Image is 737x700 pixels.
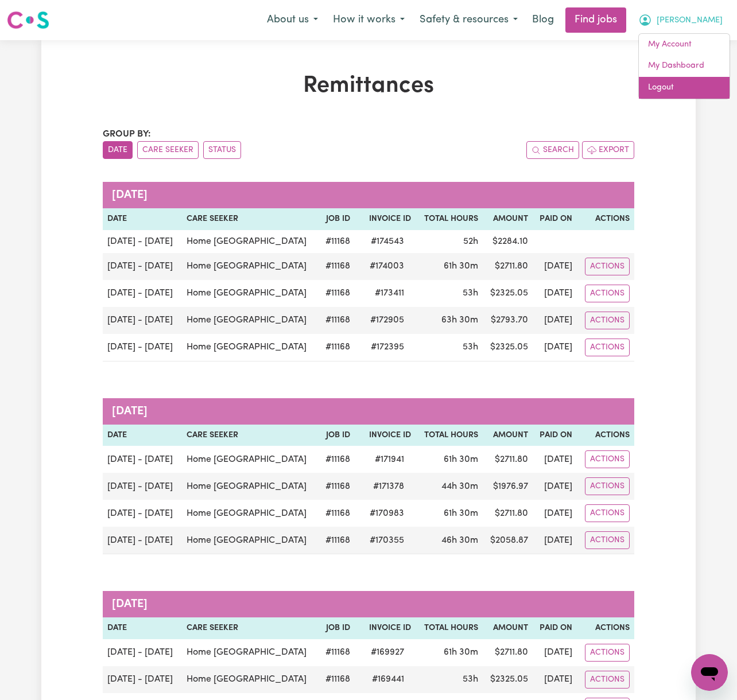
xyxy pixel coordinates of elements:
[182,280,319,307] td: Home [GEOGRAPHIC_DATA]
[182,208,319,230] th: Care Seeker
[526,141,579,159] button: Search
[585,339,630,356] button: Actions
[319,230,355,253] td: # 11168
[7,10,49,30] img: Careseekers logo
[103,446,182,473] td: [DATE] - [DATE]
[533,425,577,446] th: Paid On
[368,453,411,466] span: # 171941
[182,639,319,666] td: Home [GEOGRAPHIC_DATA]
[483,500,533,527] td: $ 2711.80
[325,8,412,32] button: How it works
[483,617,533,639] th: Amount
[364,645,411,659] span: # 169927
[483,666,533,693] td: $ 2325.05
[103,617,182,639] th: Date
[319,446,355,473] td: # 11168
[319,617,355,639] th: Job ID
[319,639,355,666] td: # 11168
[363,313,411,327] span: # 172905
[444,455,478,464] span: 61 hours 30 minutes
[463,343,478,352] span: 53 hours
[533,617,577,639] th: Paid On
[103,230,182,253] td: [DATE] - [DATE]
[585,450,630,468] button: Actions
[585,644,630,662] button: Actions
[182,617,319,639] th: Care Seeker
[533,280,577,307] td: [DATE]
[182,527,319,554] td: Home [GEOGRAPHIC_DATA]
[483,639,533,666] td: $ 2711.80
[319,527,355,554] td: # 11168
[363,259,411,273] span: # 174003
[585,671,630,689] button: Actions
[137,141,199,159] button: sort invoices by care seeker
[691,654,728,691] iframe: Button to launch messaging window
[441,482,478,491] span: 44 hours 30 minutes
[182,473,319,500] td: Home [GEOGRAPHIC_DATA]
[103,591,634,617] caption: [DATE]
[639,55,730,77] a: My Dashboard
[444,509,478,518] span: 61 hours 30 minutes
[259,8,325,32] button: About us
[416,425,483,446] th: Total Hours
[103,253,182,280] td: [DATE] - [DATE]
[577,617,634,639] th: Actions
[463,289,478,298] span: 53 hours
[463,675,478,684] span: 53 hours
[533,334,577,361] td: [DATE]
[368,286,411,300] span: # 173411
[638,33,730,99] div: My Account
[103,666,182,693] td: [DATE] - [DATE]
[416,208,483,230] th: Total Hours
[533,473,577,500] td: [DATE]
[319,473,355,500] td: # 11168
[182,230,319,253] td: Home [GEOGRAPHIC_DATA]
[103,141,133,159] button: sort invoices by date
[182,446,319,473] td: Home [GEOGRAPHIC_DATA]
[416,617,483,639] th: Total Hours
[444,262,478,271] span: 61 hours 30 minutes
[319,334,355,361] td: # 11168
[483,473,533,500] td: $ 1976.97
[103,280,182,307] td: [DATE] - [DATE]
[533,639,577,666] td: [DATE]
[103,639,182,666] td: [DATE] - [DATE]
[364,340,411,354] span: # 172395
[565,7,626,33] a: Find jobs
[585,504,630,522] button: Actions
[103,72,634,100] h1: Remittances
[639,77,730,99] a: Logout
[103,425,182,446] th: Date
[182,334,319,361] td: Home [GEOGRAPHIC_DATA]
[585,312,630,329] button: Actions
[103,398,634,425] caption: [DATE]
[657,14,723,27] span: [PERSON_NAME]
[441,536,478,545] span: 46 hours 30 minutes
[103,182,634,208] caption: [DATE]
[582,141,634,159] button: Export
[585,258,630,275] button: Actions
[533,500,577,527] td: [DATE]
[631,8,730,32] button: My Account
[585,477,630,495] button: Actions
[444,648,478,657] span: 61 hours 30 minutes
[533,208,577,230] th: Paid On
[412,8,525,32] button: Safety & resources
[319,425,355,446] th: Job ID
[364,235,411,248] span: # 174543
[533,307,577,334] td: [DATE]
[483,334,533,361] td: $ 2325.05
[355,208,416,230] th: Invoice ID
[483,230,533,253] td: $ 2284.10
[182,500,319,527] td: Home [GEOGRAPHIC_DATA]
[319,307,355,334] td: # 11168
[182,307,319,334] td: Home [GEOGRAPHIC_DATA]
[103,334,182,361] td: [DATE] - [DATE]
[203,141,241,159] button: sort invoices by paid status
[182,425,319,446] th: Care Seeker
[103,208,182,230] th: Date
[483,253,533,280] td: $ 2711.80
[365,672,411,686] span: # 169441
[103,307,182,334] td: [DATE] - [DATE]
[483,425,533,446] th: Amount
